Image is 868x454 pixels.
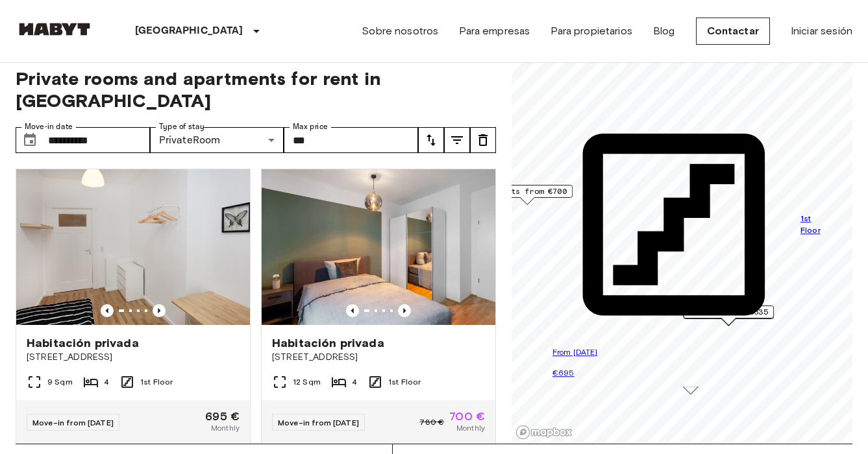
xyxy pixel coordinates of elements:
span: From [DATE] [552,347,598,357]
span: 12 Sqm [293,376,321,388]
img: Habyt [16,23,93,36]
span: 780 € [419,416,444,428]
span: Move-in from [DATE] [32,418,114,427]
img: Marketing picture of unit DE-01-232-01M [16,169,250,325]
span: Habitación privada [272,335,384,351]
button: Previous image [398,304,411,317]
a: Para propietarios [551,23,632,39]
span: 1 units from €700 [488,185,567,197]
button: tune [418,127,444,153]
span: 1st Floor [388,376,421,388]
span: 1st Floor [140,376,173,388]
a: Contactar [696,18,770,45]
button: tune [444,127,470,153]
label: Move-in date [25,121,73,132]
label: Max price [293,121,328,132]
span: [STREET_ADDRESS] [27,351,240,364]
a: Para empresas [459,23,530,39]
span: 4 [352,376,357,388]
a: Blog [653,23,675,39]
div: PrivateRoom [150,127,284,153]
div: Map marker [482,185,573,205]
span: Private rooms and apartments for rent in [GEOGRAPHIC_DATA] [16,67,496,112]
span: Habitación privada [27,335,139,351]
span: 1st Floor [800,213,829,236]
button: Previous image [101,304,114,317]
a: Marketing picture of unit DE-01-232-01MPrevious imagePrevious imageHabitación privada[STREET_ADDR... [16,169,251,445]
canvas: Map [512,52,852,444]
a: Marketing picture of unit DE-01-003-001-01HFPrevious imagePrevious imageHabitación privada[STREET... [261,169,496,445]
span: [STREET_ADDRESS] [272,351,485,364]
button: tune [470,127,496,153]
span: 695 € [205,411,240,422]
span: 700 € [449,411,485,422]
span: Monthly [211,422,240,434]
span: Move-in from [DATE] [278,418,359,427]
span: 4 [104,376,109,388]
a: Sobre nosotros [362,23,438,39]
span: Monthly [456,422,485,434]
p: €695 [552,366,829,379]
span: 9 Sqm [47,376,73,388]
button: Previous image [153,304,166,317]
a: Mapbox logo [515,425,573,440]
p: [GEOGRAPHIC_DATA] [135,23,243,39]
img: Marketing picture of unit DE-01-003-001-01HF [262,169,495,325]
label: Type of stay [159,121,205,132]
button: Choose date, selected date is 7 Nov 2025 [17,127,43,153]
a: Iniciar sesión [791,23,852,39]
button: Previous image [346,304,359,317]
